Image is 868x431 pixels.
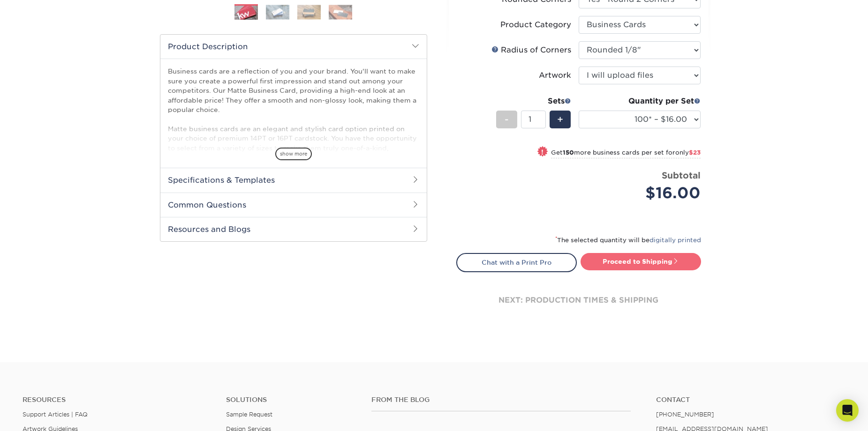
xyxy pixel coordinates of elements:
a: Contact [656,396,845,404]
a: Chat with a Print Pro [456,253,577,272]
img: Business Cards 02 [266,5,289,19]
div: Artwork [539,70,571,81]
span: $23 [689,149,701,156]
small: Get more business cards per set for [551,149,701,158]
h4: Resources [23,396,212,404]
div: $16.00 [586,182,701,204]
strong: 150 [563,149,574,156]
div: next: production times & shipping [456,272,701,328]
h2: Common Questions [160,193,427,217]
span: - [505,112,509,126]
div: Open Intercom Messenger [836,399,859,422]
span: + [557,112,563,126]
a: Sample Request [226,411,272,418]
a: [PHONE_NUMBER] [656,411,714,418]
div: Product Category [500,19,571,30]
h4: From the Blog [371,396,631,404]
span: only [675,149,701,156]
img: Business Cards 01 [234,1,258,24]
img: Business Cards 03 [297,5,321,19]
img: Business Cards 04 [329,5,352,19]
h2: Resources and Blogs [160,217,427,241]
h2: Specifications & Templates [160,168,427,192]
div: Sets [496,96,571,107]
h4: Solutions [226,396,357,404]
span: ! [541,147,543,157]
iframe: Google Customer Reviews [2,402,80,428]
span: show more [275,148,312,160]
a: digitally printed [649,237,701,244]
strong: Subtotal [662,170,701,180]
p: Business cards are a reflection of you and your brand. You'll want to make sure you create a powe... [168,67,419,200]
div: Radius of Corners [491,45,571,56]
div: Quantity per Set [579,96,701,107]
h2: Product Description [160,35,427,59]
a: Proceed to Shipping [581,253,701,270]
small: The selected quantity will be [555,237,701,244]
